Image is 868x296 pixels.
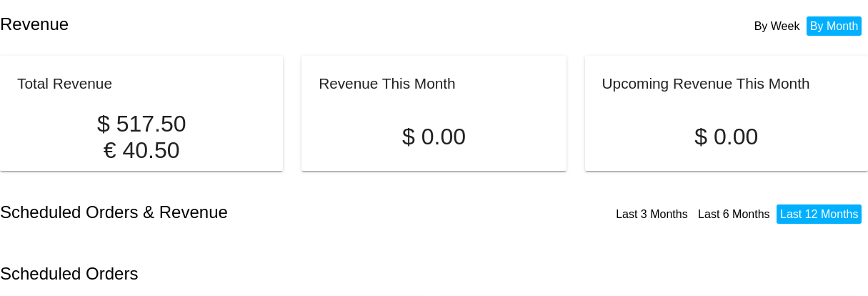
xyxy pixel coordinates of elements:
[319,75,456,92] h2: Revenue This Month
[17,75,112,92] h2: Total Revenue
[698,208,770,220] a: Last 6 Months
[17,137,266,164] p: € 40.50
[17,111,266,137] p: $ 517.50
[807,16,862,36] li: By Month
[616,208,688,220] a: Last 3 Months
[602,75,810,92] h2: Upcoming Revenue This Month
[780,208,858,220] a: Last 12 Months
[751,16,804,36] li: By Week
[319,124,549,150] p: $ 0.00
[602,124,851,150] p: $ 0.00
